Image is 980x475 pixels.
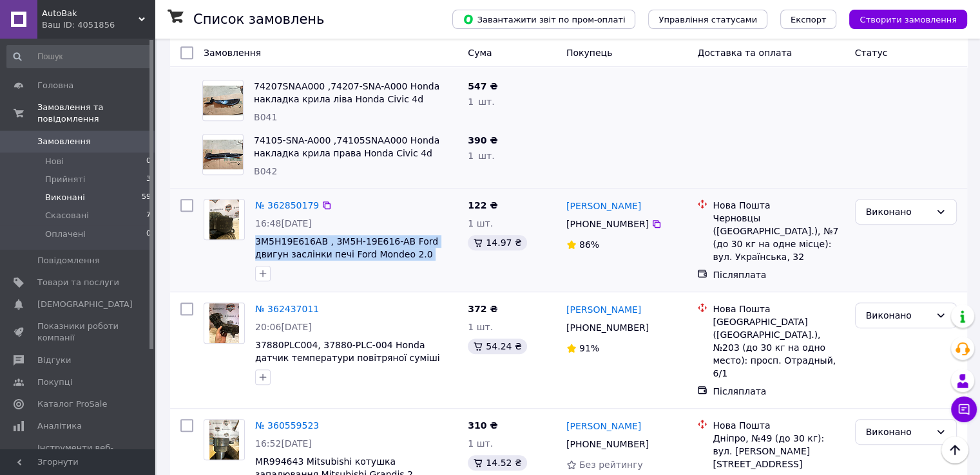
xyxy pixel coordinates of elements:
[564,319,651,337] div: [PHONE_NUMBER]
[255,438,312,449] span: 16:52[DATE]
[204,199,245,240] a: Фото товару
[255,322,312,332] span: 20:06[DATE]
[468,135,497,145] span: 390 ₴
[452,10,635,29] button: Завантажити звіт по пром-оплаті
[468,218,493,228] span: 1 шт.
[37,442,119,465] span: Інструменти веб-майстра та SEO
[713,385,844,398] div: Післяплата
[566,200,641,212] a: [PERSON_NAME]
[203,140,243,170] img: Фото товару
[713,432,844,470] div: Дніпро, №49 (до 30 кг): вул. [PERSON_NAME][STREET_ADDRESS]
[780,10,837,29] button: Експорт
[37,277,119,288] span: Товари та послуги
[146,210,151,221] span: 7
[254,135,439,158] a: 74105-SNA-A000 ,74105SNAA000 Honda накладка крила права Honda Civic 4d
[146,228,151,240] span: 0
[37,102,155,125] span: Замовлення та повідомлення
[142,192,151,203] span: 59
[468,438,493,449] span: 1 шт.
[566,48,612,58] span: Покупець
[579,239,599,250] span: 86%
[37,398,107,410] span: Каталог ProSale
[866,308,930,322] div: Виконано
[203,86,243,116] img: Фото товару
[255,218,312,228] span: 16:48[DATE]
[193,12,324,27] h1: Список замовлень
[713,303,844,315] div: Нова Пошта
[697,48,792,58] span: Доставка та оплата
[45,228,86,240] span: Оплачені
[579,460,643,470] span: Без рейтингу
[37,355,71,366] span: Відгуки
[941,436,968,463] button: Наверх
[6,45,152,68] input: Пошук
[866,425,930,439] div: Виконано
[468,420,497,431] span: 310 ₴
[468,322,493,332] span: 1 шт.
[254,166,277,176] span: B042
[855,48,888,58] span: Статус
[209,303,240,343] img: Фото товару
[713,212,844,263] div: Черновцы ([GEOGRAPHIC_DATA].), №7 (до 30 кг на одне місце): вул. Українська, 32
[37,136,91,147] span: Замовлення
[564,435,651,453] div: [PHONE_NUMBER]
[45,156,64,167] span: Нові
[254,81,439,104] a: 74207SNAA000 ,74207-SNA-A000 Honda накладка крила ліва Honda Civic 4d
[463,14,625,25] span: Завантажити звіт по пром-оплаті
[37,255,100,266] span: Повідомлення
[255,420,319,431] a: № 360559523
[468,339,526,354] div: 54.24 ₴
[37,299,133,310] span: [DEMOGRAPHIC_DATA]
[564,215,651,233] div: [PHONE_NUMBER]
[579,343,599,353] span: 91%
[255,340,440,376] a: 37880PLC004, 37880-PLC-004 Honda датчик температури повітряної суміші Honda Accord 2.4 [DATE]-[DATE]
[468,235,526,250] div: 14.97 ₴
[37,80,73,91] span: Головна
[791,15,827,24] span: Експорт
[658,15,757,24] span: Управління статусами
[866,205,930,219] div: Виконано
[648,10,767,29] button: Управління статусами
[45,210,89,221] span: Скасовані
[566,303,641,316] a: [PERSON_NAME]
[860,15,957,24] span: Створити замовлення
[836,14,967,24] a: Створити замовлення
[209,200,240,239] img: Фото товару
[204,48,261,58] span: Замовлення
[37,420,82,432] span: Аналітика
[255,200,319,210] a: № 362850179
[951,396,977,422] button: Чат з покупцем
[713,315,844,380] div: [GEOGRAPHIC_DATA] ([GEOGRAPHIC_DATA].), №203 (до 30 кг на одно место): просп. Отрадный, 6/1
[468,200,497,210] span: 122 ₴
[468,48,492,58] span: Cума
[468,81,497,91] span: 547 ₴
[146,174,151,185] span: 3
[45,192,85,203] span: Виконані
[42,19,155,31] div: Ваш ID: 4051856
[204,419,245,460] a: Фото товару
[468,97,494,107] span: 1 шт.
[146,156,151,167] span: 0
[254,112,277,122] span: B041
[204,303,245,344] a: Фото товару
[255,304,319,314] a: № 362437011
[713,268,844,281] div: Післяплата
[713,199,844,212] div: Нова Пошта
[849,10,967,29] button: Створити замовлення
[42,8,139,19] span: AutoBak
[37,377,72,388] span: Покупці
[209,420,240,460] img: Фото товару
[566,420,641,433] a: [PERSON_NAME]
[45,174,85,185] span: Прийняті
[37,321,119,344] span: Показники роботи компанії
[713,419,844,432] div: Нова Пошта
[468,304,497,314] span: 372 ₴
[468,151,494,161] span: 1 шт.
[255,236,438,272] a: 3M5H19E616AB , 3M5H-19E616-AB Ford двигун заслінки печі Ford Mondeo 2.0 ([DATE]-[DATE])
[468,455,526,470] div: 14.52 ₴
